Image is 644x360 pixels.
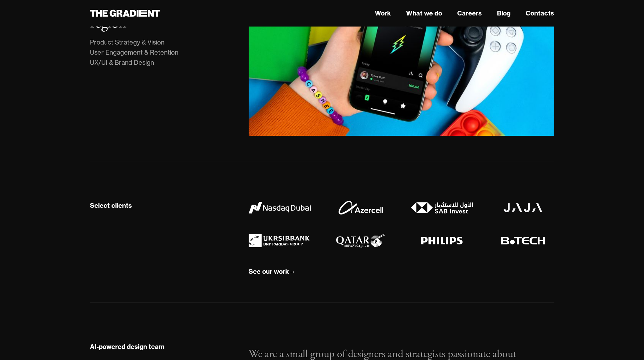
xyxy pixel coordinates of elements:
a: Blog [497,9,511,18]
img: SAB Invest [411,202,473,214]
div: → [289,267,295,276]
div: AI-powered design team [90,343,164,351]
a: Careers [457,9,482,18]
a: What we do [406,9,442,18]
div: Select clients [90,201,132,210]
a: See our work→ [249,267,295,277]
div: Product Strategy & Vision User Engagement & Retention UX/UI & Brand Design [90,37,178,68]
div: See our work [249,267,289,276]
a: Work [375,9,391,18]
img: Nasdaq Dubai logo [249,202,311,213]
a: Contacts [526,9,554,18]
